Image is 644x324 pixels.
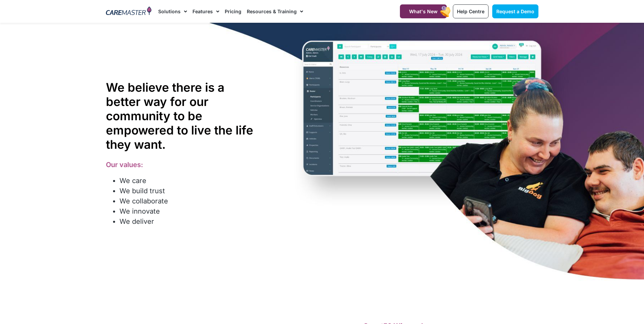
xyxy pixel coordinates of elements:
[457,8,484,14] span: Help Centre
[119,216,262,227] li: We deliver
[106,6,152,17] img: CareMaster Logo
[119,206,262,216] li: We innovate
[119,186,262,196] li: We build trust
[409,8,438,14] span: What's New
[119,176,262,186] li: We care
[119,196,262,206] li: We collaborate
[453,4,489,18] a: Help Centre
[106,161,262,169] h3: Our values:
[400,4,447,18] a: What's New
[492,4,538,18] a: Request a Demo
[106,80,262,151] h1: We believe there is a better way for our community to be empowered to live the life they want.
[496,8,534,14] span: Request a Demo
